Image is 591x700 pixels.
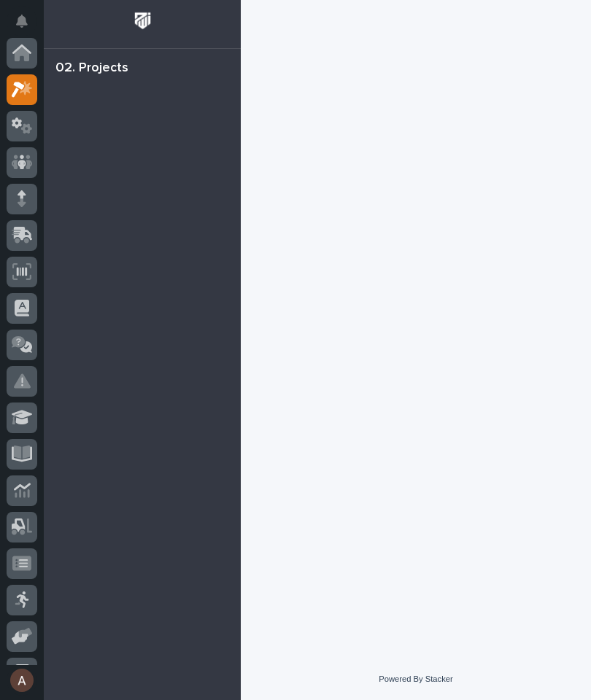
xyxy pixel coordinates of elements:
[7,665,37,696] button: users-avatar
[7,6,37,36] button: Notifications
[129,7,156,34] img: Workspace Logo
[55,61,128,77] div: 02. Projects
[379,674,452,683] a: Powered By Stacker
[18,15,37,38] div: Notifications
